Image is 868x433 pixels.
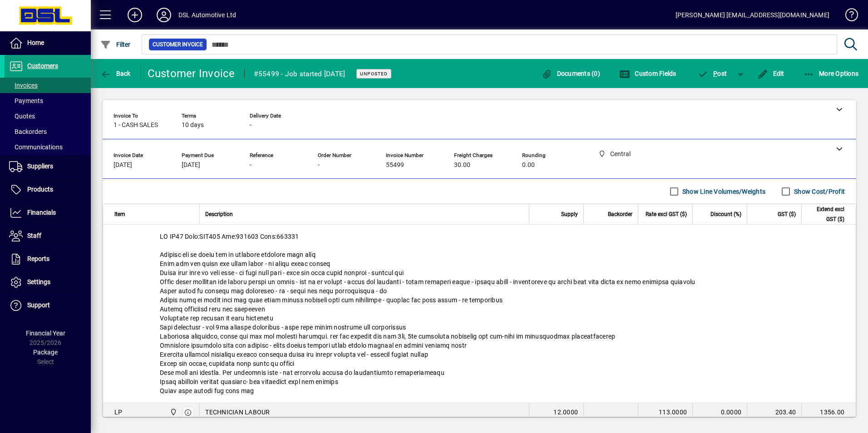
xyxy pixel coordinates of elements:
span: Products [27,186,53,193]
span: ost [698,70,727,77]
a: Quotes [5,108,91,124]
app-page-header-button: Back [91,65,141,82]
span: - [250,122,252,129]
span: 30.00 [454,162,470,169]
span: Support [27,301,50,309]
button: Profile [149,7,178,23]
span: Home [27,39,44,46]
span: Customer Invoice [153,40,203,49]
a: Settings [5,271,91,294]
span: Quotes [9,113,35,120]
span: Central [168,407,178,417]
span: Edit [757,70,784,77]
a: Suppliers [5,155,91,178]
span: Extend excl GST ($) [807,204,844,224]
a: Payments [5,93,91,108]
button: Custom Fields [617,65,679,82]
span: P [713,70,717,77]
button: Back [98,65,133,82]
span: Invoices [9,82,38,89]
span: Suppliers [27,162,53,170]
span: Settings [27,278,50,285]
a: Communications [5,139,91,155]
span: Item [114,209,125,219]
button: Filter [98,36,133,53]
div: DSL Automotive Ltd [178,8,236,22]
span: - [318,162,320,169]
a: Backorders [5,124,91,139]
span: Documents (0) [541,70,600,77]
span: Payments [9,97,43,104]
span: Description [205,209,233,219]
button: Post [693,65,732,82]
div: #55499 - Job started [DATE] [254,67,345,81]
span: Backorder [608,209,632,219]
span: 1 - CASH SALES [113,122,158,129]
a: Support [5,294,91,317]
span: 10 days [182,122,204,129]
button: Add [120,7,149,23]
span: Discount (%) [710,209,741,219]
button: Edit [755,65,787,82]
span: 0.00 [522,162,535,169]
a: Staff [5,225,91,247]
span: Financials [27,209,56,216]
span: Financial Year [26,330,65,337]
td: 0.0000 [692,403,747,421]
div: [PERSON_NAME] [EMAIL_ADDRESS][DOMAIN_NAME] [676,8,829,22]
button: More Options [801,65,861,82]
span: - [250,162,252,169]
span: 12.0000 [553,408,578,417]
a: Financials [5,202,91,224]
a: Home [5,32,91,54]
label: Show Line Volumes/Weights [681,187,765,196]
a: Reports [5,248,91,271]
span: Supply [561,209,578,219]
div: Customer Invoice [148,66,235,81]
span: [DATE] [182,162,200,169]
span: Back [100,70,131,77]
span: More Options [804,70,859,77]
a: Products [5,178,91,201]
a: Invoices [5,78,91,93]
div: 113.0000 [644,408,687,417]
td: 1356.00 [801,403,856,421]
button: Documents (0) [539,65,602,82]
span: [DATE] [113,162,132,169]
label: Show Cost/Profit [792,187,845,196]
span: Communications [9,143,63,151]
td: 203.40 [747,403,801,421]
span: Custom Fields [619,70,676,77]
span: Staff [27,232,41,239]
span: Filter [100,41,131,48]
span: 55499 [386,162,404,169]
span: TECHNICIAN LABOUR [205,408,270,417]
span: Unposted [360,71,388,77]
div: LP [114,408,123,417]
span: GST ($) [778,209,796,219]
a: Knowledge Base [838,2,857,31]
span: Reports [27,255,49,262]
span: Rate excl GST ($) [646,209,687,219]
span: Customers [27,62,58,69]
span: Package [33,349,58,356]
div: LO IP47 Dolo:SIT405 Ame:931603 Cons:663331 Adipisc eli se doeiu tem in utlabore etdolore magn ali... [103,225,856,403]
span: Backorders [9,128,47,135]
